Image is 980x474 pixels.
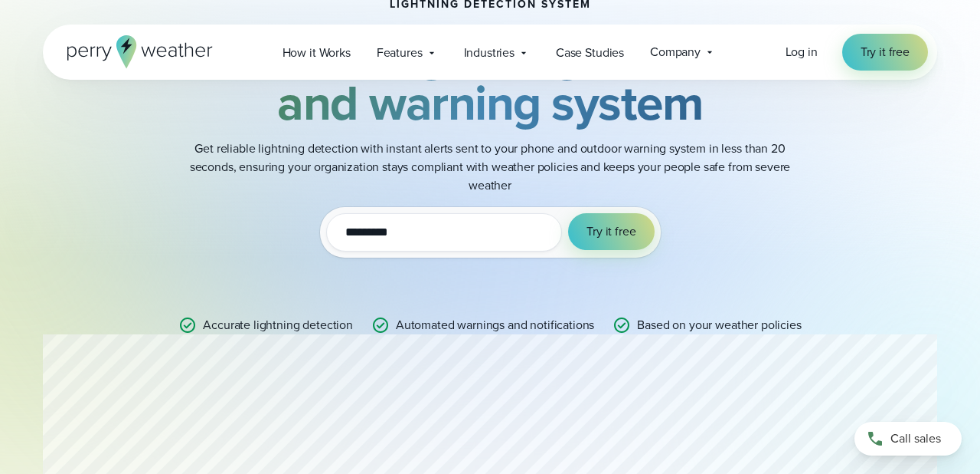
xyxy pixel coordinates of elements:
a: Try it free [842,34,928,71]
a: Case Studies [543,37,637,68]
p: Automated warnings and notifications [396,316,594,334]
p: Accurate lightning detection [203,316,353,334]
span: How it Works [283,44,351,62]
a: Call sales [854,422,962,456]
span: Company [650,43,701,61]
span: Call sales [890,430,941,448]
p: Based on your weather policies [637,316,801,334]
a: How it Works [269,37,364,68]
a: Log in [786,43,818,61]
button: Try it free [568,213,654,250]
strong: Real-time lightning detection and warning system [188,18,792,139]
span: Industries [464,44,514,62]
p: Get reliable lightning detection with instant alerts sent to your phone and outdoor warning syste... [184,140,796,195]
span: Try it free [586,222,635,241]
span: Log in [786,43,818,61]
span: Features [377,44,423,62]
span: Try it free [861,43,910,61]
span: Case Studies [556,44,624,62]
